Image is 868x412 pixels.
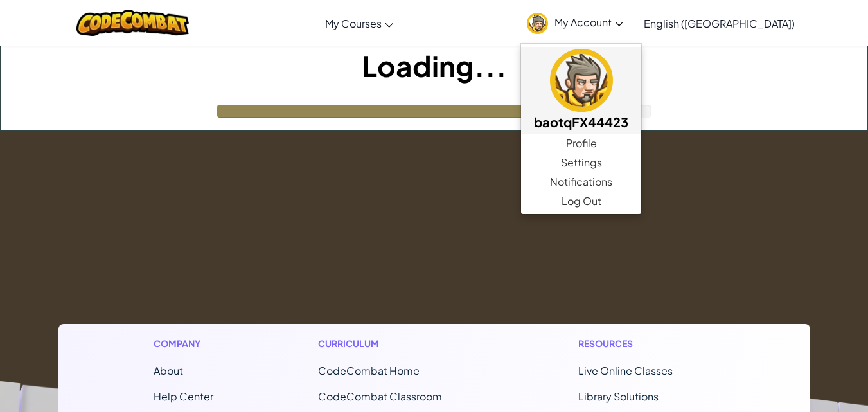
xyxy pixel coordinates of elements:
a: My Courses [319,6,400,40]
h1: Loading... [1,46,867,85]
a: Profile [521,134,641,153]
span: CodeCombat Home [318,364,420,377]
a: Library Solutions [578,390,659,403]
h1: Curriculum [318,337,474,350]
img: avatar [527,13,548,34]
h1: Company [154,337,213,350]
img: CodeCombat logo [76,10,189,36]
span: Notifications [550,174,612,190]
a: baotqFX44423 [521,47,641,134]
a: Settings [521,153,641,172]
a: Help Center [154,390,213,403]
a: English ([GEOGRAPHIC_DATA]) [637,6,801,40]
a: Notifications [521,172,641,192]
span: My Courses [325,17,382,30]
a: CodeCombat Classroom [318,390,442,403]
h5: baotqFX44423 [534,112,628,132]
a: About [154,364,183,377]
img: avatar [550,49,613,112]
a: Live Online Classes [578,364,673,377]
a: My Account [520,3,630,43]
span: My Account [554,15,623,29]
a: Log Out [521,192,641,211]
span: English ([GEOGRAPHIC_DATA]) [644,17,795,30]
h1: Resources [578,337,715,350]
